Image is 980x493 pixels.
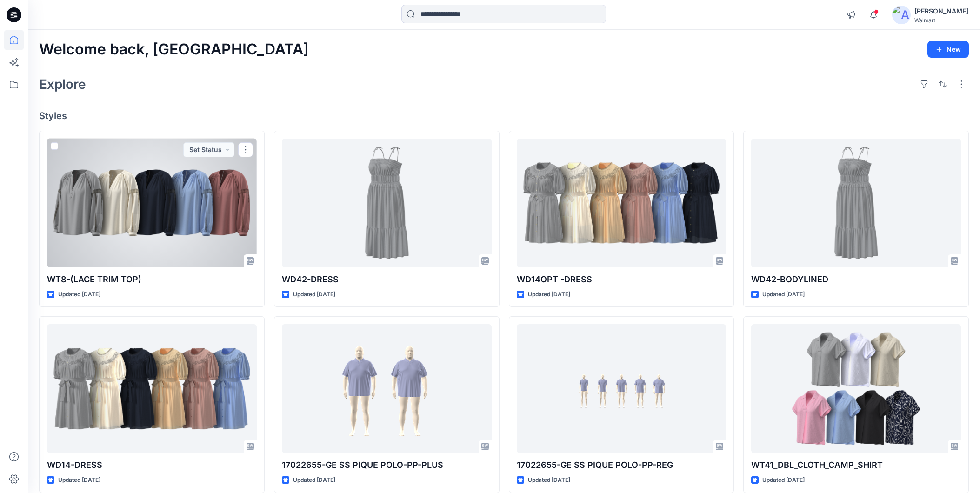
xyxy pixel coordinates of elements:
[751,273,961,286] p: WD42-BODYLINED
[39,41,309,58] h2: Welcome back, [GEOGRAPHIC_DATA]
[47,459,257,472] p: WD14-DRESS
[751,139,961,267] a: WD42-BODYLINED
[293,290,335,300] p: Updated [DATE]
[58,290,100,300] p: Updated [DATE]
[892,6,911,24] img: avatar
[914,17,968,24] div: Walmart
[517,324,727,453] a: 17022655-GE SS PIQUE POLO-PP-REG
[914,6,968,17] div: [PERSON_NAME]
[47,273,257,286] p: WT8-(LACE TRIM TOP)
[39,77,86,92] h2: Explore
[762,475,805,485] p: Updated [DATE]
[927,41,969,58] button: New
[528,290,570,300] p: Updated [DATE]
[751,459,961,472] p: WT41_DBL_CLOTH_CAMP_SHIRT
[282,273,492,286] p: WD42-DRESS
[47,324,257,453] a: WD14-DRESS
[528,475,570,485] p: Updated [DATE]
[517,459,727,472] p: 17022655-GE SS PIQUE POLO-PP-REG
[762,290,805,300] p: Updated [DATE]
[47,139,257,267] a: WT8-(LACE TRIM TOP)
[282,324,492,453] a: 17022655-GE SS PIQUE POLO-PP-PLUS
[39,110,969,121] h4: Styles
[751,324,961,453] a: WT41_DBL_CLOTH_CAMP_SHIRT
[517,139,727,267] a: WD14OPT -DRESS
[282,139,492,267] a: WD42-DRESS
[282,459,492,472] p: 17022655-GE SS PIQUE POLO-PP-PLUS
[517,273,727,286] p: WD14OPT -DRESS
[58,475,100,485] p: Updated [DATE]
[293,475,335,485] p: Updated [DATE]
